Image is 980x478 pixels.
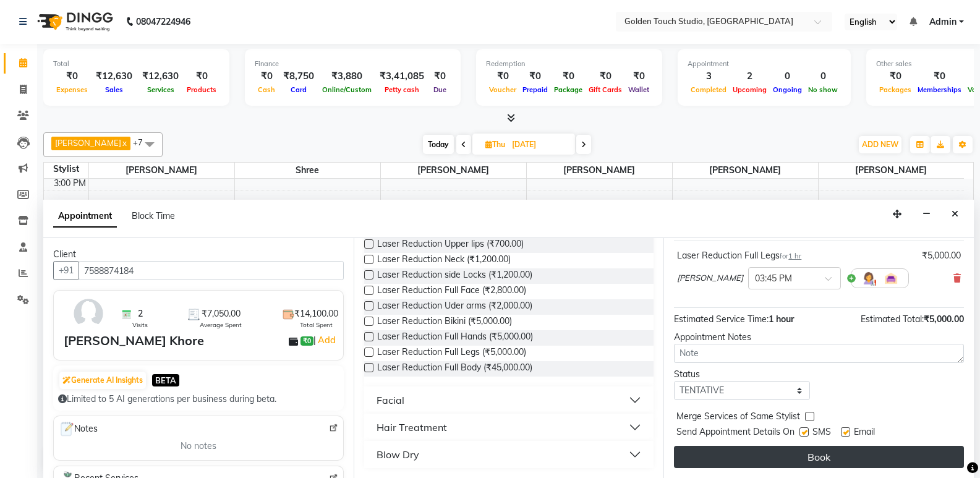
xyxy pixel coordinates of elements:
[381,85,422,94] span: Petty cash
[377,253,511,268] span: Laser Reduction Neck (₹1,200.00)
[202,307,241,320] span: ₹7,050.00
[255,69,278,83] div: ₹0
[59,421,98,437] span: Notes
[674,314,769,325] span: Estimated Service Time:
[486,85,519,94] span: Voucher
[429,69,451,83] div: ₹0
[625,69,652,83] div: ₹0
[377,361,532,377] span: Laser Reduction Full Body (₹45,000.00)
[102,85,126,94] span: Sales
[53,261,79,280] button: +91
[674,446,964,468] button: Book
[924,314,964,325] span: ₹5,000.00
[316,333,338,348] a: Add
[377,346,526,361] span: Laser Reduction Full Legs (₹5,000.00)
[138,307,143,320] span: 2
[673,163,818,178] span: [PERSON_NAME]
[677,249,801,262] div: Laser Reduction Full Legs
[136,4,190,39] b: 08047224946
[369,389,649,411] button: Facial
[89,163,234,178] span: [PERSON_NAME]
[862,140,898,149] span: ADD NEW
[369,443,649,466] button: Blow Dry
[730,69,770,83] div: 2
[58,393,339,406] div: Limited to 5 AI generations per business during beta.
[144,85,177,94] span: Services
[805,85,841,94] span: No show
[674,331,964,344] div: Appointment Notes
[914,69,965,83] div: ₹0
[377,284,526,299] span: Laser Reduction Full Face (₹2,800.00)
[676,425,795,441] span: Send Appointment Details On
[288,85,310,94] span: Card
[854,425,875,441] span: Email
[677,272,743,284] span: [PERSON_NAME]
[674,368,809,381] div: Status
[319,69,375,83] div: ₹3,880
[377,420,447,435] div: Hair Treatment
[255,59,451,69] div: Finance
[519,85,551,94] span: Prepaid
[91,69,137,83] div: ₹12,630
[423,135,454,154] span: Today
[805,69,841,83] div: 0
[876,69,914,83] div: ₹0
[946,205,964,224] button: Close
[551,69,586,83] div: ₹0
[769,314,794,325] span: 1 hour
[313,333,338,348] span: |
[53,59,219,69] div: Total
[780,252,801,260] small: for
[300,336,313,346] span: ₹0
[688,59,841,69] div: Appointment
[688,85,730,94] span: Completed
[861,314,924,325] span: Estimated Total:
[152,374,179,386] span: BETA
[377,299,532,315] span: Laser Reduction Uder arms (₹2,000.00)
[527,163,672,178] span: [PERSON_NAME]
[375,69,429,83] div: ₹3,41,085
[508,135,570,154] input: 2025-09-04
[788,252,801,260] span: 1 hr
[377,315,512,330] span: Laser Reduction Bikini (₹5,000.00)
[770,85,805,94] span: Ongoing
[200,320,242,330] span: Average Spent
[55,138,121,148] span: [PERSON_NAME]
[70,296,106,331] img: avatar
[551,85,586,94] span: Package
[377,268,532,284] span: Laser Reduction side Locks (₹1,200.00)
[53,69,91,83] div: ₹0
[300,320,333,330] span: Total Spent
[381,163,526,178] span: [PERSON_NAME]
[59,372,146,389] button: Generate AI Insights
[812,425,831,441] span: SMS
[121,138,127,148] a: x
[430,85,450,94] span: Due
[235,163,380,178] span: Shree
[730,85,770,94] span: Upcoming
[369,416,649,438] button: Hair Treatment
[255,85,278,94] span: Cash
[132,210,175,221] span: Block Time
[133,137,152,147] span: +7
[32,4,116,39] img: logo
[861,271,876,286] img: Hairdresser.png
[53,85,91,94] span: Expenses
[884,271,898,286] img: Interior.png
[294,307,338,320] span: ₹14,100.00
[181,440,216,453] span: No notes
[586,69,625,83] div: ₹0
[79,261,344,280] input: Search by Name/Mobile/Email/Code
[377,393,404,408] div: Facial
[486,69,519,83] div: ₹0
[819,163,965,178] span: [PERSON_NAME]
[914,85,965,94] span: Memberships
[319,85,375,94] span: Online/Custom
[137,69,184,83] div: ₹12,630
[184,85,219,94] span: Products
[676,410,800,425] span: Merge Services of Same Stylist
[51,177,88,190] div: 3:00 PM
[922,249,961,262] div: ₹5,000.00
[688,69,730,83] div: 3
[876,85,914,94] span: Packages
